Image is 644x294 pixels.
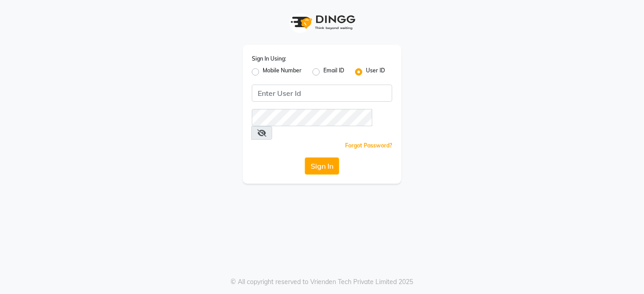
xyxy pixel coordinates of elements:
[263,66,302,77] label: Mobile Number
[323,66,344,77] label: Email ID
[366,66,385,77] label: User ID
[252,85,392,102] input: Username
[252,109,372,126] input: Username
[305,157,339,175] button: Sign In
[286,9,358,36] img: logo1.svg
[252,55,286,63] label: Sign In Using:
[345,142,392,149] a: Forgot Password?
